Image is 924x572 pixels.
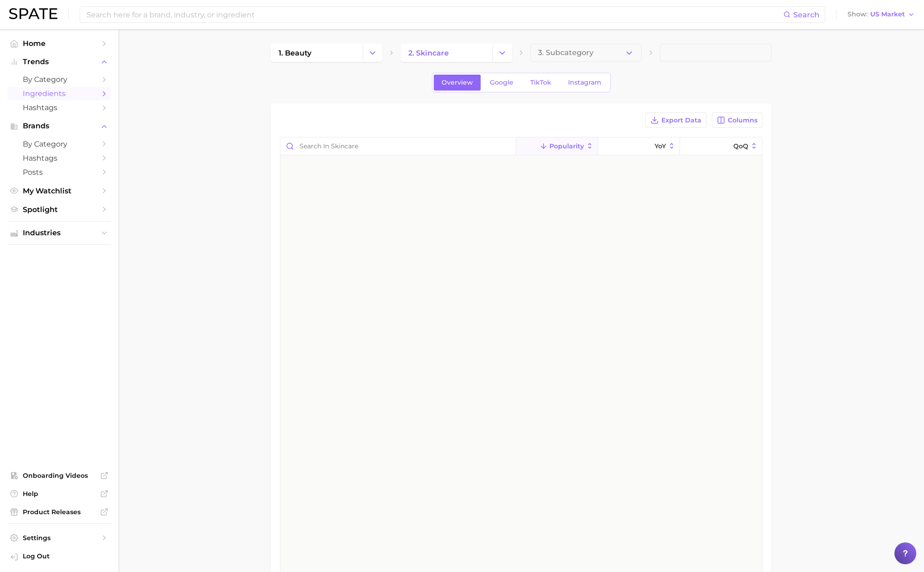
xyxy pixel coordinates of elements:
a: Ingredients [7,86,111,101]
span: YoY [655,142,666,150]
span: QoQ [733,142,748,150]
span: 1. beauty [279,49,311,57]
span: Home [23,39,96,48]
a: Posts [7,165,111,179]
a: Onboarding Videos [7,469,111,482]
a: by Category [7,137,111,151]
span: Help [23,490,96,498]
span: Hashtags [23,154,96,162]
a: Hashtags [7,101,111,115]
span: Settings [23,534,96,542]
span: Posts [23,168,96,177]
button: Columns [712,112,762,128]
img: SPATE [9,8,57,19]
span: by Category [23,75,96,84]
span: Export Data [661,116,701,124]
a: by Category [7,72,111,86]
span: Show [848,12,868,17]
a: Overview [434,75,481,91]
a: 2. skincare [401,44,492,62]
a: TikTok [523,75,559,91]
span: Google [490,79,513,86]
span: Instagram [568,79,601,86]
button: Industries [7,226,111,240]
span: Spotlight [23,205,96,214]
span: Popularity [549,142,584,150]
span: Log Out [23,552,104,560]
a: Spotlight [7,202,111,217]
span: 3. Subcategory [538,49,594,57]
button: Export Data [645,112,706,128]
a: Settings [7,531,111,545]
span: TikTok [530,79,551,86]
button: Trends [7,55,111,69]
a: Instagram [560,75,609,91]
input: Search in skincare [280,137,516,155]
button: Change Category [492,44,512,62]
a: Log out. Currently logged in with e-mail meghnar@oddity.com. [7,549,111,565]
span: US Market [870,12,905,17]
span: Brands [23,122,96,130]
a: Help [7,487,111,501]
input: Search here for a brand, industry, or ingredient [86,7,783,22]
a: Google [482,75,521,91]
button: ShowUS Market [845,9,917,20]
span: Columns [728,116,757,124]
a: Hashtags [7,151,111,165]
span: Trends [23,58,96,66]
button: Brands [7,119,111,133]
span: Overview [442,79,473,86]
span: Product Releases [23,508,96,516]
span: Industries [23,229,96,237]
span: by Category [23,140,96,148]
button: YoY [598,137,680,155]
a: 1. beauty [271,44,363,62]
a: My Watchlist [7,184,111,198]
button: Popularity [516,137,598,155]
a: Home [7,36,111,51]
button: Change Category [363,44,382,62]
span: Search [793,10,819,19]
span: Hashtags [23,103,96,112]
span: 2. skincare [408,49,449,57]
span: Onboarding Videos [23,471,96,480]
button: QoQ [680,137,762,155]
span: My Watchlist [23,187,96,195]
span: Ingredients [23,89,96,98]
button: 3. Subcategory [530,44,642,62]
a: Product Releases [7,505,111,519]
